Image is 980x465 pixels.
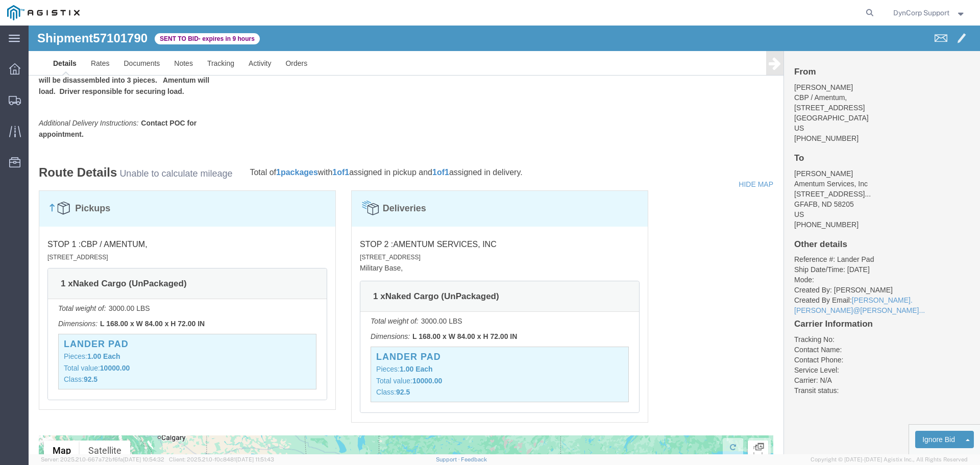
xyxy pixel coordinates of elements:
[893,7,966,19] button: DynCorp Support
[236,456,274,462] span: [DATE] 11:51:43
[811,455,968,464] span: Copyright © [DATE]-[DATE] Agistix Inc., All Rights Reserved
[29,26,980,454] iframe: FS Legacy Container
[123,456,164,462] span: [DATE] 10:54:32
[461,456,487,462] a: Feedback
[436,456,461,462] a: Support
[893,7,949,18] span: DynCorp Support
[41,456,164,462] span: Server: 2025.21.0-667a72bf6fa
[7,5,80,20] img: logo
[169,456,274,462] span: Client: 2025.21.0-f0c8481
